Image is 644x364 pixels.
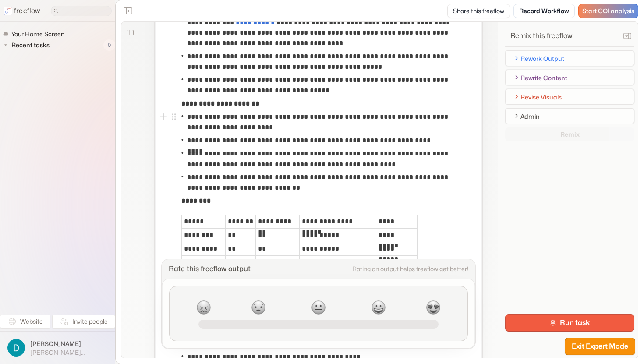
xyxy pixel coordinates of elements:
[505,127,634,141] button: Remix
[520,92,562,102] div: Revise Visuals
[505,31,572,41] p: Remix this freeflow
[250,299,267,316] img: Bad
[121,4,135,18] button: Close the sidebar
[3,29,68,39] a: Your Home Screen
[520,54,564,63] div: Rework Output
[158,112,169,122] button: Add block
[5,337,110,359] button: [PERSON_NAME][PERSON_NAME][EMAIL_ADDRESS]
[505,314,634,332] button: Run task
[169,265,349,273] p: Rate this freeflow output
[30,349,108,357] span: [PERSON_NAME][EMAIL_ADDRESS]
[447,4,510,18] button: Share this freeflow
[520,112,540,121] div: Admin
[620,29,634,43] button: Close this sidebar
[4,6,40,16] a: freeflow
[352,265,468,273] p: Rating an output helps freeflow get better!
[520,73,567,82] div: Rewrite Content
[513,4,575,18] a: Record Workflow
[310,299,327,316] img: Mediocre
[10,41,52,49] span: Recent tasks
[195,299,212,316] img: Awful
[505,50,634,66] button: Rework Output
[425,299,442,316] img: Great
[7,339,25,357] img: profile
[169,112,179,122] button: Open block menu
[565,338,635,355] button: Exit Expert Mode
[30,339,108,348] span: [PERSON_NAME]
[10,30,67,39] span: Your Home Screen
[505,89,634,105] button: Revise Visuals
[14,6,40,16] p: freeflow
[505,70,634,85] button: Rewrite Content
[52,315,115,329] button: Invite people
[103,39,115,51] span: 0
[582,7,634,15] span: Start COI analysis
[3,40,53,50] button: Recent tasks
[370,299,387,316] img: Good
[578,4,638,18] a: Start COI analysis
[505,108,634,124] button: Admin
